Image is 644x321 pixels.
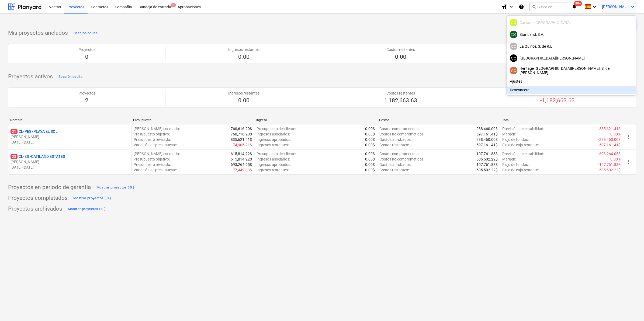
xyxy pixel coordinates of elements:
div: Ajustes [507,77,636,86]
div: Heritage [GEOGRAPHIC_DATA][PERSON_NAME], S. de [PERSON_NAME] [510,66,633,75]
div: [GEOGRAPHIC_DATA][PERSON_NAME] [510,54,633,62]
span: CC [511,69,516,73]
div: Carlos Cedeno [510,43,517,50]
span: CC [511,56,516,60]
span: CC [511,44,516,48]
div: Carlos Cedeno [510,19,517,26]
span: CJC [511,33,516,36]
span: CC [511,21,516,25]
div: Catiland [GEOGRAPHIC_DATA] [510,19,633,26]
div: Star Land, S.A. [510,31,633,38]
div: Carlos Cedeno [510,67,517,74]
div: Carlos Cedeno [510,54,517,62]
div: La Quince, S. de R.L. [510,43,633,50]
div: Desconecta. [507,86,636,94]
div: Carlos Joel Cedeno [510,31,517,38]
